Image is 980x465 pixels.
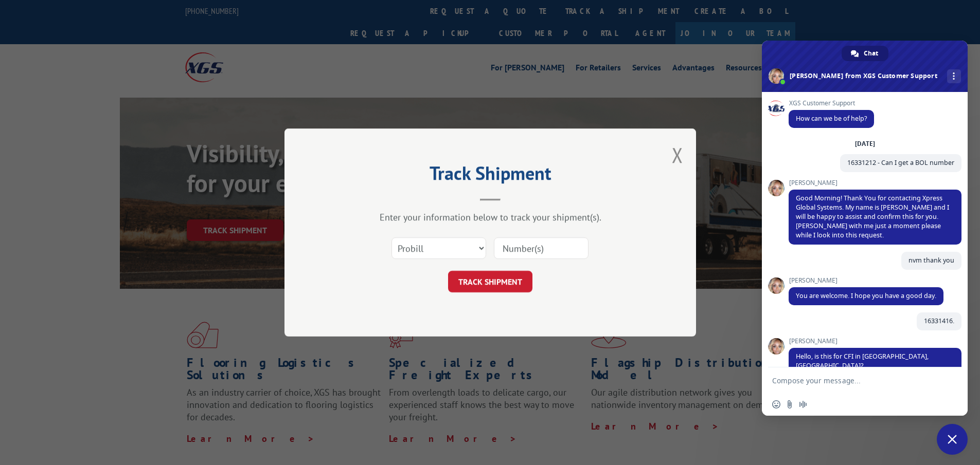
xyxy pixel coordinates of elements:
button: Close modal [672,141,683,169]
div: Chat [842,46,888,61]
span: [PERSON_NAME] [789,179,961,187]
span: Hello, is this for CFI in [GEOGRAPHIC_DATA], [GEOGRAPHIC_DATA]? [796,352,929,370]
span: You are welcome. I hope you have a good day. [796,291,936,300]
h2: Track Shipment [336,166,645,185]
span: Insert an emoji [772,400,780,408]
div: Enter your information below to track your shipment(s). [336,211,645,223]
div: More channels [947,69,961,83]
span: XGS Customer Support [789,100,874,107]
input: Number(s) [494,237,589,259]
span: 16331212 - Can I get a BOL number [847,158,954,167]
button: TRACK SHIPMENT [448,271,532,292]
span: Chat [864,46,878,61]
span: Send a file [786,400,794,408]
textarea: Compose your message... [772,376,935,385]
span: [PERSON_NAME] [789,338,961,345]
span: Audio message [799,400,807,408]
span: [PERSON_NAME] [789,277,943,284]
div: [DATE] [855,141,875,147]
span: 16331416. [924,317,954,325]
div: Close chat [937,424,968,455]
span: How can we be of help? [796,114,867,123]
span: nvm thank you [908,256,954,265]
span: Good Morning! Thank You for contacting Xpress Global Systems. My name is [PERSON_NAME] and I will... [796,194,949,239]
